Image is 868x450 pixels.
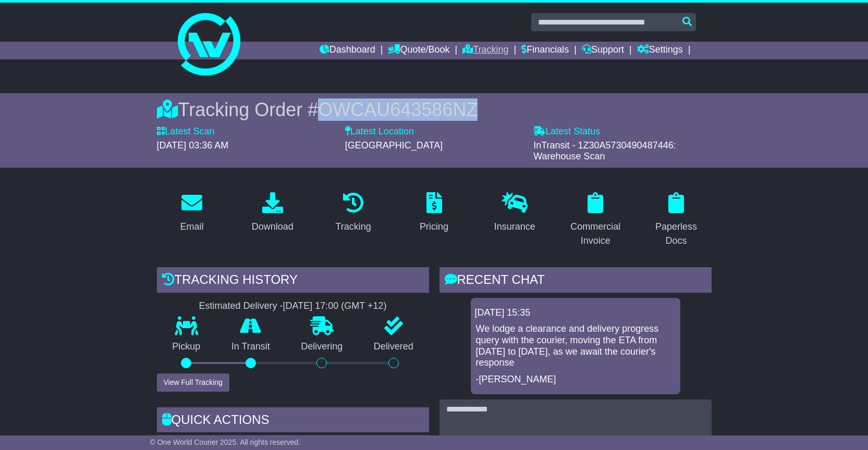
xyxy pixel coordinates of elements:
p: -[PERSON_NAME] [476,374,675,385]
a: Paperless Docs [641,189,712,252]
span: [GEOGRAPHIC_DATA] [345,140,443,151]
a: Commercial Invoice [560,189,631,252]
span: [DATE] 03:36 AM [157,140,229,151]
span: © One World Courier 2025. All rights reserved. [150,438,301,446]
div: Tracking history [157,267,429,295]
p: Delivered [358,341,429,353]
a: Settings [637,42,683,59]
label: Latest Scan [157,126,215,137]
a: Tracking [462,42,508,59]
span: OWCAU643586NZ [318,99,478,120]
a: Download [245,189,300,238]
a: Financials [521,42,569,59]
a: Quote/Book [388,42,449,59]
div: Tracking [335,220,371,234]
p: Delivering [286,341,359,353]
div: Insurance [494,220,535,234]
a: Dashboard [320,42,375,59]
div: Quick Actions [157,407,429,435]
div: Commercial Invoice [567,220,624,248]
a: Insurance [487,189,542,238]
a: Support [582,42,624,59]
p: In Transit [216,341,286,353]
label: Latest Status [533,126,600,137]
p: We lodge a clearance and delivery progress query with the courier, moving the ETA from [DATE] to ... [476,323,675,368]
div: Download [252,220,294,234]
div: Estimated Delivery - [157,301,429,312]
button: View Full Tracking [157,373,229,392]
div: [DATE] 17:00 (GMT +12) [283,301,387,312]
a: Pricing [413,189,455,238]
p: Pickup [157,341,216,353]
div: Tracking Order # [157,98,712,121]
div: Pricing [420,220,448,234]
a: Email [173,189,210,238]
div: [DATE] 15:35 [475,307,676,319]
div: RECENT CHAT [439,267,712,295]
div: Email [180,220,203,234]
div: Paperless Docs [648,220,705,248]
span: InTransit - 1Z30A5730490487446: Warehouse Scan [533,140,676,162]
label: Latest Location [345,126,414,137]
a: Tracking [328,189,377,238]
